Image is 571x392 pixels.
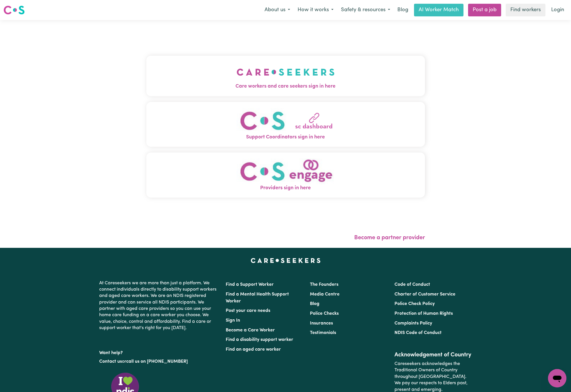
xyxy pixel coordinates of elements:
a: Become a Care Worker [226,328,275,333]
a: Careseekers logo [3,3,25,17]
a: Police Checks [310,311,339,316]
p: At Careseekers we are more than just a platform. We connect individuals directly to disability su... [99,278,219,334]
a: Careseekers home page [251,258,321,263]
a: Sign In [226,318,240,323]
a: Login [548,4,568,16]
a: Media Centre [310,292,340,297]
a: Charter of Customer Service [394,292,455,297]
span: Providers sign in here [146,184,425,192]
button: Providers sign in here [146,152,425,198]
p: Want help? [99,347,219,356]
a: NDIS Code of Conduct [394,331,442,335]
span: Care workers and care seekers sign in here [146,83,425,90]
a: Contact us [99,359,122,364]
a: call us on [PHONE_NUMBER] [126,359,188,364]
a: Find a Mental Health Support Worker [226,292,289,304]
a: The Founders [310,282,338,287]
a: Code of Conduct [394,282,430,287]
span: Support Coordinators sign in here [146,134,425,141]
a: Find a disability support worker [226,337,293,342]
a: Blog [310,302,319,306]
button: Care workers and care seekers sign in here [146,56,425,96]
a: Post a job [468,4,501,16]
a: Post your care needs [226,308,270,313]
a: Blog [394,4,412,16]
a: Find workers [506,4,545,16]
iframe: Button to launch messaging window [548,369,566,387]
a: Find a Support Worker [226,282,274,287]
img: Careseekers logo [3,5,25,15]
a: Testimonials [310,331,336,335]
button: How it works [294,4,337,16]
button: Support Coordinators sign in here [146,102,425,147]
a: Protection of Human Rights [394,311,453,316]
a: Police Check Policy [394,302,435,306]
button: Safety & resources [337,4,394,16]
h2: Acknowledgement of Country [394,352,472,358]
button: About us [261,4,294,16]
a: Find an aged care worker [226,347,281,352]
a: AI Worker Match [414,4,463,16]
a: Become a partner provider [354,235,425,241]
a: Complaints Policy [394,321,432,326]
p: or [99,356,219,367]
a: Insurances [310,321,333,326]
